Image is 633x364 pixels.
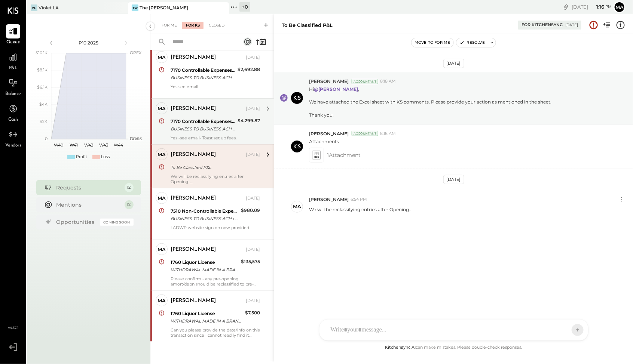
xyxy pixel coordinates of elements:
span: Queue [6,39,20,46]
div: [PERSON_NAME] [171,195,216,202]
span: 6:54 PM [351,197,367,203]
div: Ma [158,246,166,253]
div: BUSINESS TO BUSINESS ACH LADWP WEB PAY 250917 7561079296 The Relish LLC [171,215,239,222]
div: Can you please provide the date/info on this transaction since I cannot readily find it [171,327,260,338]
strong: @[PERSON_NAME] [314,86,358,92]
div: Profit [76,154,87,160]
div: P10 2025 [57,40,120,46]
span: [PERSON_NAME] [309,196,349,203]
button: Resolve [456,38,488,47]
div: 7510 Non-Controllable Expenses:Property Expenses:Electricity [171,207,239,215]
div: We will be reclassifying entries after Opening.. [171,174,260,184]
text: $2K [40,119,48,124]
span: 8:18 AM [380,78,396,84]
button: Move to for me [412,38,453,47]
div: For KitchenSync [522,22,563,28]
text: OPEX [130,50,142,55]
a: P&L [0,50,26,72]
div: Violet LA [39,4,59,11]
div: To Be Classified P&L [282,22,333,29]
div: TW [132,4,138,11]
div: $2,692.88 [238,66,260,73]
text: $4K [39,102,48,107]
div: [DATE] [565,22,578,28]
div: $4,299.87 [238,117,260,124]
div: Loss [101,154,110,160]
button: Ma [614,1,626,13]
div: Ma [158,297,166,304]
div: WITHDRAWAL MADE IN A BRANCH/STORE [171,317,243,325]
div: VL [31,4,37,11]
div: Ma [158,195,166,202]
div: Yes see email [171,84,260,95]
p: Hi , We have attached the Excel sheet with KS comments. Please provide your action as mentioned i... [309,86,551,118]
div: WITHDRAWAL MADE IN A BRANCH/STORE [171,266,239,274]
div: copy link [562,3,570,11]
div: Opportunities [56,218,96,226]
div: To Be Classified P&L [171,164,258,171]
div: Ma [158,105,166,112]
div: For KS [182,22,204,29]
div: [PERSON_NAME] [171,246,216,253]
div: [DATE] [246,152,260,158]
div: Please confirm - any pre-opening amort/depn should be reclassified to pre-opening expense. [171,276,260,287]
span: 1 Attachment [327,148,361,163]
span: Vendors [5,142,21,149]
a: Balance [0,76,26,98]
div: $980.09 [241,207,260,214]
text: W43 [99,142,108,148]
a: Cash [0,102,26,123]
div: Coming Soon [100,219,134,226]
div: BUSINESS TO BUSINESS ACH Toast, Inc Toast, Inc ST-V4W1F3X9P4P9 TOAST INC [171,74,235,81]
div: [DATE] [572,3,612,10]
div: LADWP website sign on now provided. [171,225,260,235]
div: [PERSON_NAME] [171,151,216,158]
div: [DATE] [443,59,464,68]
a: Vendors [0,127,26,149]
div: Accountant [352,131,378,136]
span: Cash [8,117,18,123]
text: W42 [84,142,93,148]
div: 7170 Controllable Expenses:General & Administrative Expenses:Memberships/Dues [171,118,235,125]
div: 12 [125,183,134,192]
text: $6.1K [37,84,48,90]
div: Requests [56,184,121,191]
div: The [PERSON_NAME] [140,4,188,11]
span: 8:18 AM [380,131,396,137]
div: Ma [293,203,301,210]
span: [PERSON_NAME] [309,78,349,84]
div: BUSINESS TO BUSINESS ACH Toast, Inc Toast, Inc ST-L8F5V2Y0Q6U6 TOAST INC [171,125,235,133]
a: Queue [0,24,26,46]
div: [DATE] [246,106,260,112]
span: Balance [5,91,21,98]
text: W40 [54,142,63,148]
div: $7,500 [245,309,260,317]
text: 0 [45,136,48,141]
div: Yes -see email- Toast set up fees. [171,135,260,141]
div: $135,575 [241,258,260,265]
p: Attachments [309,138,339,145]
p: We will be reclassifying entries after Opening.. [309,206,411,219]
div: [DATE] [246,298,260,304]
span: P&L [9,65,18,72]
text: $10.1K [36,50,48,55]
text: W44 [114,142,123,148]
div: Ma [158,54,166,61]
div: [DATE] [246,195,260,201]
div: [PERSON_NAME] [171,105,216,112]
span: [PERSON_NAME] [309,130,349,137]
div: Ma [158,151,166,158]
div: 12 [125,200,134,209]
div: [PERSON_NAME] [171,54,216,61]
div: [PERSON_NAME] [171,297,216,305]
div: + 0 [239,2,250,12]
div: Accountant [352,79,378,84]
text: W41 [70,142,78,148]
div: 1760 Liquor License [171,259,239,266]
div: For Me [158,22,181,29]
div: Mentions [56,201,121,209]
text: $8.1K [37,67,48,73]
div: [DATE] [246,247,260,253]
text: Occu... [130,136,143,141]
div: Closed [205,22,228,29]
